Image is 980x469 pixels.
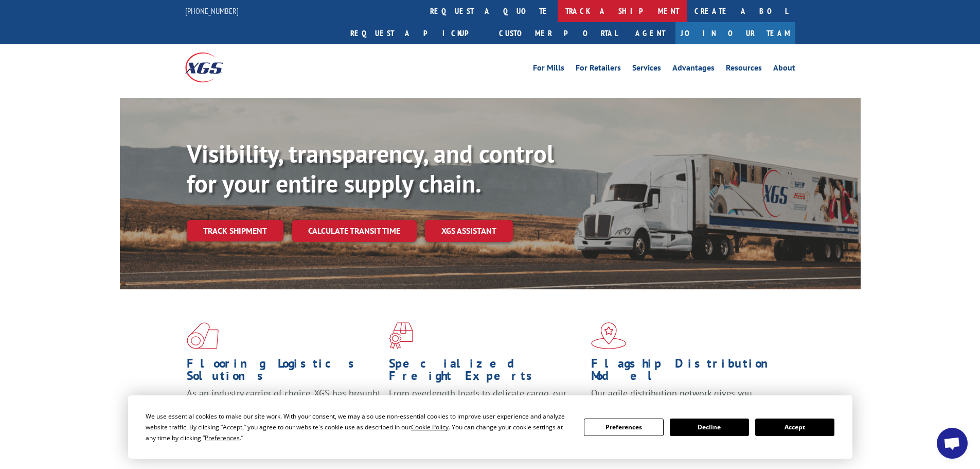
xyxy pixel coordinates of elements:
[675,22,795,44] a: Join Our Team
[632,64,661,75] a: Services
[205,433,240,442] span: Preferences
[146,411,572,443] div: We use essential cookies to make our site work. With your consent, we may also use non-essential ...
[187,322,219,349] img: xgs-icon-total-supply-chain-intelligence-red
[187,137,554,199] b: Visibility, transparency, and control for your entire supply chain.
[128,395,852,459] div: Cookie Consent Prompt
[576,64,621,75] a: For Retailers
[411,423,449,431] span: Cookie Policy
[625,22,675,44] a: Agent
[584,419,663,436] button: Preferences
[937,428,968,459] div: Open chat
[591,357,786,387] h1: Flagship Distribution Model
[425,220,513,242] a: XGS ASSISTANT
[187,357,381,387] h1: Flooring Logistics Solutions
[389,322,413,349] img: xgs-icon-focused-on-flooring-red
[292,220,417,242] a: Calculate transit time
[755,419,834,436] button: Accept
[591,322,627,349] img: xgs-icon-flagship-distribution-model-red
[187,387,381,424] span: As an industry carrier of choice, XGS has brought innovation and dedication to flooring logistics...
[491,22,625,44] a: Customer Portal
[670,419,749,436] button: Decline
[187,220,283,241] a: Track shipment
[389,357,583,387] h1: Specialized Freight Experts
[726,64,762,75] a: Resources
[773,64,795,75] a: About
[185,6,239,16] a: [PHONE_NUMBER]
[533,64,564,75] a: For Mills
[672,64,715,75] a: Advantages
[343,22,491,44] a: Request a pickup
[389,387,583,433] p: From overlength loads to delicate cargo, our experienced staff knows the best way to move your fr...
[591,387,780,411] span: Our agile distribution network gives you nationwide inventory management on demand.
